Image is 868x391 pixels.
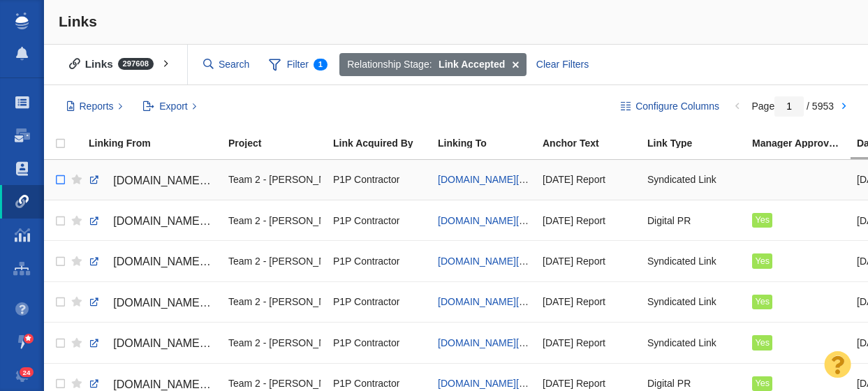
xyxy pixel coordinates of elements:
[755,215,770,225] span: Yes
[333,337,399,349] span: P1P Contractor
[438,174,572,185] a: [DOMAIN_NAME][URL][DATE]
[647,295,716,308] span: Syndicated Link
[641,160,746,200] td: Syndicated Link
[113,378,231,390] span: [DOMAIN_NAME][URL]
[59,95,131,119] button: Reports
[333,173,399,186] span: P1P Contractor
[543,287,635,317] div: [DATE] Report
[333,255,399,267] span: P1P Contractor
[333,377,399,390] span: P1P Contractor
[543,327,635,357] div: [DATE] Report
[438,378,572,389] a: [DOMAIN_NAME][URL][DATE]
[347,57,432,72] span: Relationship Stage:
[641,241,746,281] td: Syndicated Link
[438,138,541,148] div: Linking To
[543,138,646,148] div: Anchor Text
[113,175,231,186] span: [DOMAIN_NAME][URL]
[755,256,770,266] span: Yes
[528,53,596,77] div: Clear Filters
[439,57,505,72] strong: Link Accepted
[438,256,572,267] a: [DOMAIN_NAME][URL][DATE]
[327,241,432,281] td: P1P Contractor
[135,95,205,119] button: Export
[228,205,321,235] div: Team 2 - [PERSON_NAME] | [PERSON_NAME] | [PERSON_NAME]\Retrospec\Retrospec - Digital PR - [DATE] ...
[89,291,216,315] a: [DOMAIN_NAME][URL]
[59,13,97,29] span: Links
[314,59,328,71] span: 1
[327,200,432,241] td: P1P Contractor
[746,200,851,241] td: Yes
[89,332,216,355] a: [DOMAIN_NAME][URL]
[20,367,34,378] span: 24
[333,214,399,227] span: P1P Contractor
[746,323,851,363] td: Yes
[746,241,851,281] td: Yes
[113,215,231,227] span: [DOMAIN_NAME][URL]
[647,138,751,148] div: Link Type
[755,297,770,307] span: Yes
[327,160,432,200] td: P1P Contractor
[647,255,716,267] span: Syndicated Link
[333,138,436,148] div: Link Acquired By
[543,138,646,150] a: Anchor Text
[647,337,716,349] span: Syndicated Link
[647,138,751,150] a: Link Type
[89,169,216,193] a: [DOMAIN_NAME][URL]
[80,99,114,114] span: Reports
[438,215,572,226] a: [DOMAIN_NAME][URL][DATE]
[113,256,231,267] span: [DOMAIN_NAME][URL]
[228,287,321,317] div: Team 2 - [PERSON_NAME] | [PERSON_NAME] | [PERSON_NAME]\Retrospec\Retrospec - Digital PR - [DATE] ...
[89,209,216,233] a: [DOMAIN_NAME][URL]
[647,173,716,186] span: Syndicated Link
[228,165,321,195] div: Team 2 - [PERSON_NAME] | [PERSON_NAME] | [PERSON_NAME]\Retrospec\Retrospec - Digital PR - [DATE] ...
[89,250,216,274] a: [DOMAIN_NAME][URL]
[89,138,227,150] a: Linking From
[333,138,436,150] a: Link Acquired By
[635,99,719,114] span: Configure Columns
[647,377,691,390] span: Digital PR
[755,378,770,388] span: Yes
[641,323,746,363] td: Syndicated Link
[613,95,728,119] button: Configure Columns
[198,52,256,77] input: Search
[746,281,851,322] td: Yes
[261,52,335,78] span: Filter
[543,205,635,235] div: [DATE] Report
[333,295,399,308] span: P1P Contractor
[228,138,332,148] div: Project
[438,296,572,307] a: [DOMAIN_NAME][URL][DATE]
[228,246,321,276] div: Team 2 - [PERSON_NAME] | [PERSON_NAME] | [PERSON_NAME]\Retrospec\Retrospec - Digital PR - [DATE] ...
[438,337,572,348] a: [DOMAIN_NAME][URL][DATE]
[89,138,227,148] div: Linking From
[228,327,321,357] div: Team 2 - [PERSON_NAME] | [PERSON_NAME] | [PERSON_NAME]\Retrospec\Retrospec - Digital PR - [DATE] ...
[113,337,231,349] span: [DOMAIN_NAME][URL]
[641,281,746,322] td: Syndicated Link
[543,246,635,276] div: [DATE] Report
[438,138,541,150] a: Linking To
[327,281,432,322] td: P1P Contractor
[159,99,187,114] span: Export
[543,165,635,195] div: [DATE] Report
[15,13,28,29] img: buzzstream_logo_iconsimple.png
[752,138,855,148] div: Manager Approved Link?
[751,101,834,112] span: Page / 5953
[647,214,691,227] span: Digital PR
[641,200,746,241] td: Digital PR
[755,338,770,348] span: Yes
[327,323,432,363] td: P1P Contractor
[113,297,231,309] span: [DOMAIN_NAME][URL]
[752,138,855,150] a: Manager Approved Link?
